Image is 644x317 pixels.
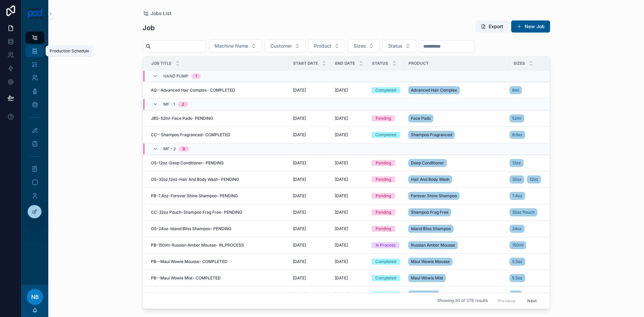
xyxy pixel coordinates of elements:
[372,132,400,138] a: Completed
[372,115,400,121] a: Pending
[376,193,391,199] div: Pending
[293,292,327,297] a: [DATE]
[411,275,443,281] span: Maui Wowie Mist
[411,160,444,166] span: Deep Conditioner
[509,223,551,234] a: 24oz
[376,209,391,215] div: Pending
[151,259,285,264] a: PB--Maui Wowie Mousse- COMPLETED
[509,129,551,140] a: 8.6oz
[509,85,551,96] a: 6ml
[335,177,348,182] span: [DATE]
[293,132,327,138] a: [DATE]
[151,243,285,248] a: PB-150ml-Russian Amber Mousse- IN_PROCESS
[151,226,285,231] a: OS-24oz-Island Bliss Shampoo- PENDING
[408,289,505,300] a: Mint Renewal
[293,259,327,264] a: [DATE]
[348,40,380,52] button: Select Button
[27,8,43,19] img: App logo
[151,132,285,138] a: CC--Shampoo Fragranced- COMPLETED
[151,210,285,215] a: CC-32oz Pouch-Shampoo Frag Free- PENDING
[408,129,505,140] a: Shampoo Fragranced
[511,20,550,33] button: New Job
[408,273,505,283] a: Maui Wowie Mist
[375,292,396,298] div: Completed
[411,193,457,199] span: Forever Shine Shampoo
[375,132,396,138] div: Completed
[151,275,221,281] span: PB--Maui Wowie Mist- COMPLETED
[509,241,526,249] a: 150ml
[143,10,171,17] a: Jobs List
[335,132,364,138] a: [DATE]
[265,40,306,52] button: Select Button
[335,160,364,166] a: [DATE]
[527,175,541,183] a: 12oz
[151,116,285,121] a: JBS-52ml-Face Pads- PENDING
[509,86,522,94] a: 6ml
[335,243,364,248] a: [DATE]
[512,210,535,215] span: 32oz Pouch
[509,208,537,216] a: 32oz Pouch
[335,193,348,199] span: [DATE]
[151,177,285,182] a: OS-32oz,12oz-Hair And Body Wash- PENDING
[293,259,306,264] span: [DATE]
[293,61,318,66] span: Start Date
[372,87,400,93] a: Completed
[388,43,402,49] span: Status
[372,209,400,215] a: Pending
[514,61,525,66] span: Sizes
[151,88,235,93] span: AQ--Advanced Hair Complex- COMPLETED
[372,193,400,199] a: Pending
[509,175,524,183] a: 32oz
[408,223,505,234] a: Island Bliss Shampoo
[408,158,505,168] a: Deep Conditioner
[411,116,431,121] span: Face Pads
[375,275,396,281] div: Completed
[335,275,348,281] span: [DATE]
[512,132,523,138] span: 8.6oz
[512,88,519,93] span: 6ml
[408,191,505,201] a: Forever Shine Shampoo
[143,23,155,33] h1: Job
[475,20,508,33] button: Export
[21,27,48,211] div: scrollable content
[509,207,551,218] a: 32oz Pouch
[382,40,416,52] button: Select Button
[376,242,395,248] div: In Process
[408,113,505,124] a: Face Pads
[151,210,242,215] span: CC-32oz Pouch-Shampoo Frag Free- PENDING
[335,193,364,199] a: [DATE]
[411,132,452,138] span: Shampoo Fragranced
[293,275,327,281] a: [DATE]
[509,113,551,124] a: 52ml
[335,210,364,215] a: [DATE]
[335,226,348,231] span: [DATE]
[335,160,348,166] span: [DATE]
[293,160,306,166] span: [DATE]
[335,243,348,248] span: [DATE]
[151,275,285,281] a: PB--Maui Wowie Mist- COMPLETED
[293,275,306,281] span: [DATE]
[509,289,551,300] a: 2oz
[372,242,400,248] a: In Process
[151,193,238,199] span: PB-7.4oz-Forever Shine Shampoo- PENDING
[408,207,505,218] a: Shampoo Frag Free
[509,192,525,200] a: 7.4oz
[151,160,285,166] a: OS-12oz-Deep Conditioner- PENDING
[530,177,538,182] span: 12oz
[308,40,345,52] button: Select Button
[512,259,523,264] span: 5.5oz
[376,176,391,182] div: Pending
[354,43,366,49] span: Sizes
[335,116,348,121] span: [DATE]
[182,102,184,107] div: 2
[376,115,391,121] div: Pending
[411,88,457,93] span: Advanced Hair Complex
[293,177,327,182] a: [DATE]
[335,88,364,93] a: [DATE]
[509,274,525,282] a: 5.5oz
[512,193,523,199] span: 7.4oz
[151,132,230,138] span: CC--Shampoo Fragranced- COMPLETED
[293,193,306,199] span: [DATE]
[372,259,400,265] a: Completed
